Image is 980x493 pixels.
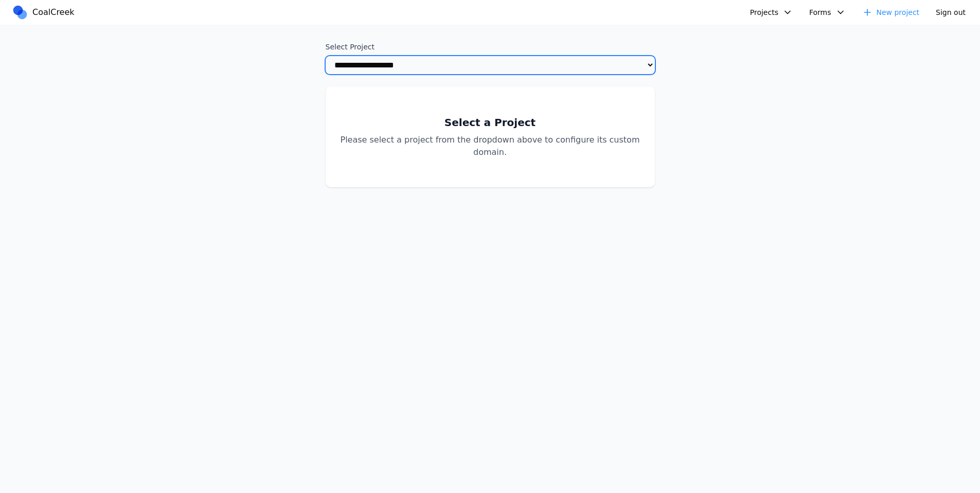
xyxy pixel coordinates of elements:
[803,4,852,21] button: Forms
[856,4,926,21] a: New project
[32,6,75,19] span: CoalCreek
[744,4,799,21] button: Projects
[338,134,643,159] p: Please select a project from the dropdown above to configure its custom domain.
[338,115,643,130] h2: Select a Project
[930,4,972,21] button: Sign out
[326,42,655,52] label: Select Project
[12,5,79,20] a: CoalCreek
